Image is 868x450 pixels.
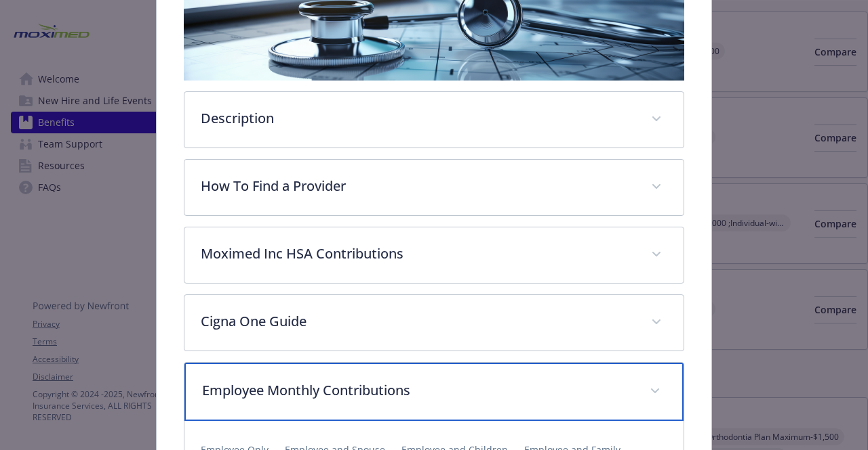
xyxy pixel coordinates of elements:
[201,176,634,196] p: How To Find a Provider
[184,92,683,148] div: Description
[201,311,634,332] p: Cigna One Guide
[184,227,683,283] div: Moximed Inc HSA Contributions
[184,295,683,351] div: Cigna One Guide
[202,380,633,401] p: Employee Monthly Contributions
[184,160,683,215] div: How To Find a Provider
[201,244,634,264] p: Moximed Inc HSA Contributions
[201,108,634,129] p: Description
[184,363,683,421] div: Employee Monthly Contributions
